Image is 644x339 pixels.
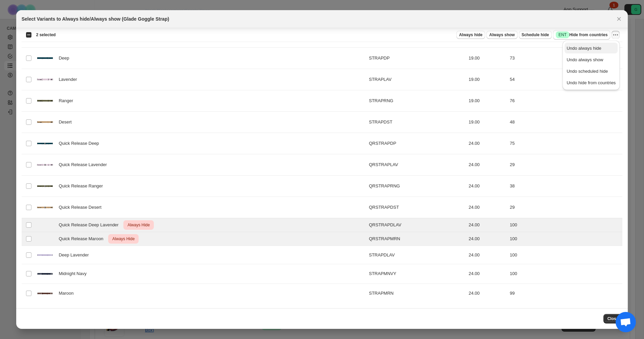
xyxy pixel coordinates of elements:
div: Open chat [616,312,636,332]
td: 19.00 [467,69,508,90]
span: Undo scheduled hide [567,69,608,74]
td: 100 [508,232,622,246]
td: STRAPDST [367,112,467,133]
td: 54 [508,69,622,90]
td: 19.00 [467,48,508,69]
td: 29 [508,197,622,218]
button: Always hide [456,31,485,39]
span: Quick Release Deep [59,140,103,147]
button: Undo always hide [565,43,618,53]
td: 38 [508,176,622,197]
img: quick_desert.png [37,199,53,216]
img: desert.png [37,114,53,131]
td: 75 [508,133,622,154]
span: Schedule hide [522,32,549,38]
span: Desert [59,119,75,126]
button: More actions [612,31,620,39]
td: 24.00 [467,232,508,246]
img: quick_deep.png [37,135,53,152]
img: maroon.jpg [37,286,53,301]
span: Always hide [459,32,482,38]
td: 100 [508,246,622,264]
td: 48 [508,112,622,133]
td: 24.00 [467,246,508,264]
td: 76 [508,90,622,112]
td: QRSTRAPDLAV [367,218,467,232]
td: QRSTRAPLAV [367,154,467,176]
td: 24.00 [467,154,508,176]
td: 73 [508,48,622,69]
td: 24.00 [467,218,508,232]
td: QRSTRAPRNG [367,176,467,197]
span: Undo always hide [567,46,601,51]
span: Always Hide [126,221,151,229]
span: Quick Release Desert [59,204,105,211]
td: 100 [508,264,622,284]
td: 24.00 [467,133,508,154]
img: lavender.png [37,71,53,88]
span: Quick Release Deep Lavender [59,222,122,228]
span: Deep [59,55,73,62]
span: Quick Release Ranger [59,183,107,189]
td: 19.00 [467,112,508,133]
td: 99 [508,284,622,303]
span: ENT [558,32,567,38]
td: STRAPLAV [367,69,467,90]
span: Undo hide from countries [567,80,616,85]
td: STRAPMRN [367,284,467,303]
span: Hide from countries [556,31,607,38]
span: 2 selected [36,32,56,38]
td: QRSTRAPMRN [367,232,467,246]
td: 100 [508,218,622,232]
button: Always show [486,31,517,39]
td: STRAPDP [367,48,467,69]
span: Quick Release Lavender [59,161,111,168]
span: Undo always show [567,57,603,62]
span: Close [607,316,619,321]
h2: Select Variants to Always hide/Always show (Glade Goggle Strap) [22,16,169,22]
img: quick_lavender.png [37,156,53,173]
span: Ranger [59,97,77,104]
td: STRAPMNVY [367,264,467,284]
td: 24.00 [467,284,508,303]
button: Close [614,14,624,24]
span: Lavender [59,76,81,83]
button: Close [603,314,623,323]
td: QRSTRAPDP [367,133,467,154]
td: QRSTRAPDST [367,197,467,218]
span: Midnight Navy [59,270,90,277]
button: Undo hide from countries [565,77,618,88]
span: Deep Lavender [59,252,93,258]
img: midnight_navy.jpg [37,266,53,281]
button: SuccessENTHide from countries [553,30,610,40]
td: 29 [508,154,622,176]
span: Always show [489,32,515,38]
td: 24.00 [467,197,508,218]
button: Schedule hide [519,31,552,39]
button: Undo scheduled hide [565,66,618,76]
td: 24.00 [467,176,508,197]
td: STRAPDLAV [367,246,467,264]
td: 19.00 [467,90,508,112]
img: quick_ranger.png [37,178,53,195]
img: ranger.png [37,92,53,109]
td: 24.00 [467,264,508,284]
span: Quick Release Maroon [59,235,107,242]
img: deep_lavender.jpg [37,248,53,262]
span: Always Hide [111,235,136,243]
td: STRAPRNG [367,90,467,112]
span: Maroon [59,290,77,297]
img: deep.png [37,50,53,67]
button: Undo always show [565,54,618,65]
